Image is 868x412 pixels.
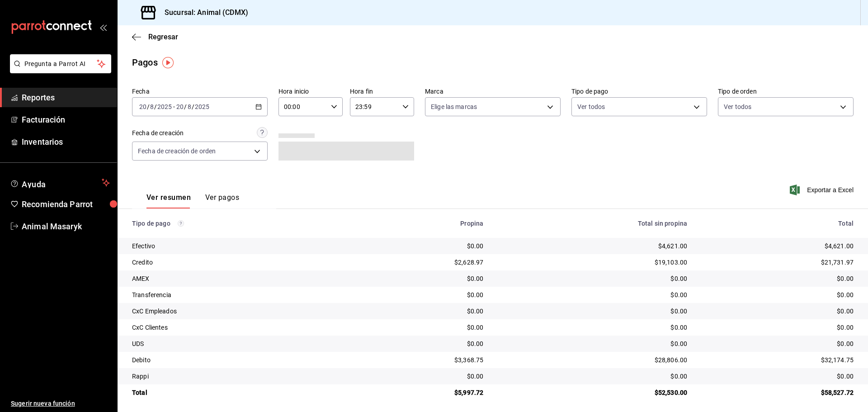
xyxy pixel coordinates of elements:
[702,388,854,397] div: $58,527.72
[359,274,484,283] div: $0.00
[24,59,97,69] span: Pregunta a Parrot AI
[138,147,216,156] span: Fecha de creación de orden
[498,290,687,299] div: $0.00
[187,103,192,110] input: --
[498,220,687,227] div: Total sin propina
[359,372,484,381] div: $0.00
[194,103,210,110] input: ----
[162,57,174,68] img: Tooltip marker
[792,185,854,195] button: Exportar a Excel
[22,198,110,210] span: Recomienda Parrot
[22,136,110,148] span: Inventarios
[146,193,239,208] div: navigation tabs
[278,88,343,95] label: Hora inicio
[498,372,687,381] div: $0.00
[132,323,345,332] div: CxC Clientes
[157,7,248,18] h3: Sucursal: Animal (CDMX)
[132,290,345,299] div: Transferencia
[6,66,111,75] a: Pregunta a Parrot AI
[498,323,687,332] div: $0.00
[498,339,687,348] div: $0.00
[702,290,854,299] div: $0.00
[359,323,484,332] div: $0.00
[205,193,239,208] button: Ver pagos
[132,307,345,316] div: CxC Empleados
[359,355,484,365] div: $3,368.75
[22,220,110,232] span: Animal Masaryk
[146,193,191,208] button: Ver resumen
[192,103,194,110] span: /
[431,102,477,111] span: Elige las marcas
[498,274,687,283] div: $0.00
[702,323,854,332] div: $0.00
[359,388,484,397] div: $5,997.72
[359,290,484,299] div: $0.00
[498,242,687,251] div: $4,621.00
[702,242,854,251] div: $4,621.00
[132,88,268,95] label: Fecha
[702,372,854,381] div: $0.00
[132,388,345,397] div: Total
[176,103,184,110] input: --
[132,56,158,69] div: Pagos
[148,33,178,41] span: Regresar
[425,88,561,95] label: Marca
[132,339,345,348] div: UDS
[577,102,605,111] span: Ver todos
[132,372,345,381] div: Rappi
[702,258,854,267] div: $21,731.97
[132,128,184,138] div: Fecha de creación
[22,177,98,188] span: Ayuda
[702,274,854,283] div: $0.00
[173,103,175,110] span: -
[359,242,484,251] div: $0.00
[132,220,345,227] div: Tipo de pago
[359,258,484,267] div: $2,628.97
[132,274,345,283] div: AMEX
[184,103,187,110] span: /
[498,307,687,316] div: $0.00
[724,102,751,111] span: Ver todos
[132,33,178,41] button: Regresar
[22,114,110,126] span: Facturación
[154,103,157,110] span: /
[11,399,110,408] span: Sugerir nueva función
[150,103,154,110] input: --
[498,258,687,267] div: $19,103.00
[157,103,172,110] input: ----
[498,388,687,397] div: $52,530.00
[571,88,707,95] label: Tipo de pago
[350,88,414,95] label: Hora fin
[10,54,111,73] button: Pregunta a Parrot AI
[718,88,854,95] label: Tipo de orden
[702,339,854,348] div: $0.00
[178,220,184,227] svg: Los pagos realizados con Pay y otras terminales son montos brutos.
[22,91,110,104] span: Reportes
[359,220,484,227] div: Propina
[359,339,484,348] div: $0.00
[359,307,484,316] div: $0.00
[139,103,147,110] input: --
[99,24,107,31] button: open_drawer_menu
[132,355,345,365] div: Debito
[702,355,854,365] div: $32,174.75
[132,242,345,251] div: Efectivo
[498,355,687,365] div: $28,806.00
[147,103,150,110] span: /
[702,307,854,316] div: $0.00
[702,220,854,227] div: Total
[132,258,345,267] div: Credito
